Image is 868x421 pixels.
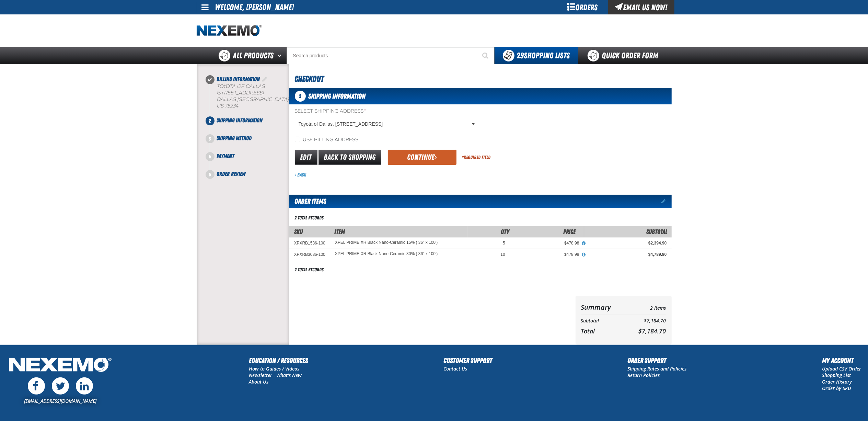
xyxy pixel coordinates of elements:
span: Subtotal [647,228,668,235]
h2: My Account [822,355,861,366]
bdo: 75234 [225,103,239,109]
h2: Order Support [628,355,687,366]
span: Toyota of Dallas [217,83,265,89]
a: About Us [249,378,269,385]
span: Toyota of Dallas, [STREET_ADDRESS] [299,121,470,128]
div: $4,789.80 [589,252,667,257]
button: View All Prices for XPEL PRIME XR Black Nano-Ceramic 30% ( 36" x 100') [579,252,588,258]
div: 2 total records [295,215,324,221]
nav: Checkout steps. Current step is Shipping Information. Step 2 of 5 [205,75,289,178]
a: Shipping Rates and Policies [628,365,687,372]
a: Return Policies [628,372,660,378]
span: 10 [501,252,505,257]
span: All Products [233,49,274,62]
span: Shipping Information [217,117,263,124]
a: How to Guides / Videos [249,365,300,372]
a: Back to Shopping [319,150,381,165]
span: [STREET_ADDRESS] [217,90,264,96]
span: Qty [501,228,509,235]
button: You have 29 Shopping Lists. Open to view details [495,47,578,64]
h2: Customer Support [443,355,492,366]
div: 2 total records [295,266,324,273]
td: $7,184.70 [625,316,666,326]
label: Use billing address [295,137,359,143]
a: Newsletter - What's New [249,372,302,378]
th: Subtotal [581,316,626,326]
div: $478.98 [515,252,579,257]
span: [GEOGRAPHIC_DATA] [238,96,289,102]
span: Checkout [295,74,324,84]
h2: Order Items [289,195,326,208]
a: Edit [295,150,317,165]
a: Order History [822,378,852,385]
span: 2 [295,91,306,102]
td: XPXRB1536-100 [289,237,330,249]
h2: Education / Resources [249,355,308,366]
th: Summary [581,301,626,313]
a: Order by SKU [822,385,851,391]
a: Quick Order Form [578,47,671,64]
a: Shopping List [822,372,851,378]
span: 5 [503,241,505,246]
span: 4 [206,152,215,161]
span: Price [564,228,576,235]
button: View All Prices for XPEL PRIME XR Black Nano-Ceramic 15% ( 36" x 100') [579,240,588,247]
: XPEL PRIME XR Black Nano-Ceramic 30% ( 36" x 100') [335,252,438,257]
img: Nexemo logo [197,25,262,37]
a: Contact Us [443,365,467,372]
input: Use billing address [295,137,300,142]
span: DALLAS [217,96,236,102]
span: 2 [206,116,215,125]
li: Shipping Method. Step 3 of 5. Not Completed [210,134,289,152]
a: [EMAIL_ADDRESS][DOMAIN_NAME] [24,398,96,404]
div: $478.98 [515,240,579,246]
div: $2,394.90 [589,240,667,246]
button: Open All Products pages [275,47,287,64]
strong: 29 [517,51,524,60]
td: 2 Items [625,301,666,313]
span: US [217,103,224,109]
span: $7,184.70 [639,327,666,335]
input: Search [287,47,495,64]
span: Payment [217,153,234,159]
a: Back [295,172,306,178]
li: Order Review. Step 5 of 5. Not Completed [210,170,289,178]
span: Shopping Lists [517,51,570,60]
span: Shipping Method [217,135,252,141]
button: Start Searching [477,47,495,64]
a: Upload CSV Order [822,365,861,372]
li: Shipping Information. Step 2 of 5. Not Completed [210,116,289,134]
a: SKU [294,228,303,235]
label: Select Shipping Address [295,108,478,115]
li: Payment. Step 4 of 5. Not Completed [210,152,289,170]
span: Shipping Information [309,92,366,100]
div: Required Field [462,154,491,161]
a: Edit items [662,199,672,204]
: XPEL PRIME XR Black Nano-Ceramic 15% ( 36" x 100') [335,240,438,245]
span: Billing Information [217,76,260,82]
span: 3 [206,134,215,143]
img: Nexemo Logo [7,355,114,376]
td: XPXRB3036-100 [289,249,330,260]
button: Continue [388,150,456,165]
a: Home [197,25,262,37]
span: 5 [206,170,215,179]
a: Edit Billing Information [262,76,268,82]
li: Billing Information. Step 1 of 5. Completed [210,75,289,116]
th: Total [581,326,626,337]
span: Item [334,228,345,235]
span: Order Review [217,171,246,177]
